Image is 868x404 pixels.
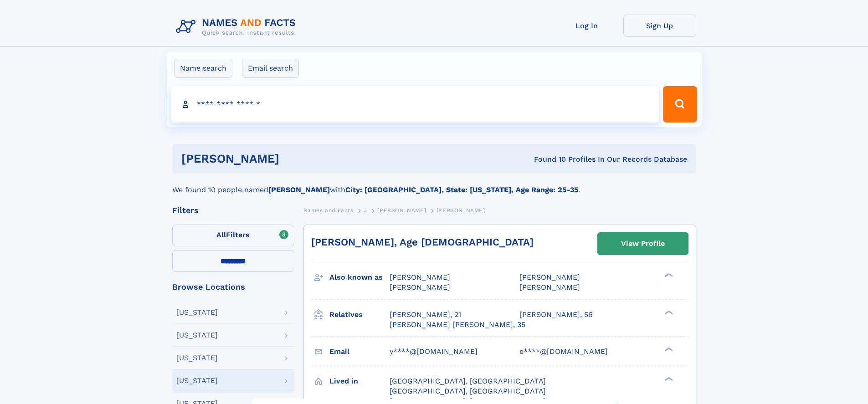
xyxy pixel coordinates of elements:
[176,354,218,362] div: [US_STATE]
[172,283,294,291] div: Browse Locations
[390,377,546,385] span: [GEOGRAPHIC_DATA], [GEOGRAPHIC_DATA]
[303,205,354,216] a: Names and Facts
[663,86,697,123] button: Search Button
[176,377,218,384] div: [US_STATE]
[519,310,593,320] a: [PERSON_NAME], 56
[329,344,390,359] h3: Email
[181,153,407,164] h1: [PERSON_NAME]
[519,273,580,281] span: [PERSON_NAME]
[663,346,673,352] div: ❯
[437,207,485,214] span: [PERSON_NAME]
[171,86,659,123] input: search input
[172,225,294,246] label: Filters
[377,205,426,216] a: [PERSON_NAME]
[172,174,696,195] div: We found 10 people named with .
[390,273,450,281] span: [PERSON_NAME]
[663,309,673,315] div: ❯
[623,15,696,37] a: Sign Up
[329,307,390,322] h3: Relatives
[550,15,623,37] a: Log In
[663,376,673,382] div: ❯
[390,283,450,291] span: [PERSON_NAME]
[364,205,367,216] a: J
[329,270,390,285] h3: Also known as
[364,207,367,214] span: J
[172,206,294,215] div: Filters
[216,230,226,239] span: All
[406,154,687,164] div: Found 10 Profiles In Our Records Database
[621,233,665,254] div: View Profile
[268,185,330,194] b: [PERSON_NAME]
[377,207,426,214] span: [PERSON_NAME]
[242,59,299,78] label: Email search
[390,320,525,330] a: [PERSON_NAME] [PERSON_NAME], 35
[598,233,688,255] a: View Profile
[663,272,673,278] div: ❯
[345,185,578,194] b: City: [GEOGRAPHIC_DATA], State: [US_STATE], Age Range: 25-35
[519,283,580,291] span: [PERSON_NAME]
[390,310,461,320] a: [PERSON_NAME], 21
[329,373,390,389] h3: Lived in
[176,309,218,316] div: [US_STATE]
[390,387,546,395] span: [GEOGRAPHIC_DATA], [GEOGRAPHIC_DATA]
[176,332,218,339] div: [US_STATE]
[174,59,232,78] label: Name search
[172,15,303,39] img: Logo Names and Facts
[311,236,534,248] a: [PERSON_NAME], Age [DEMOGRAPHIC_DATA]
